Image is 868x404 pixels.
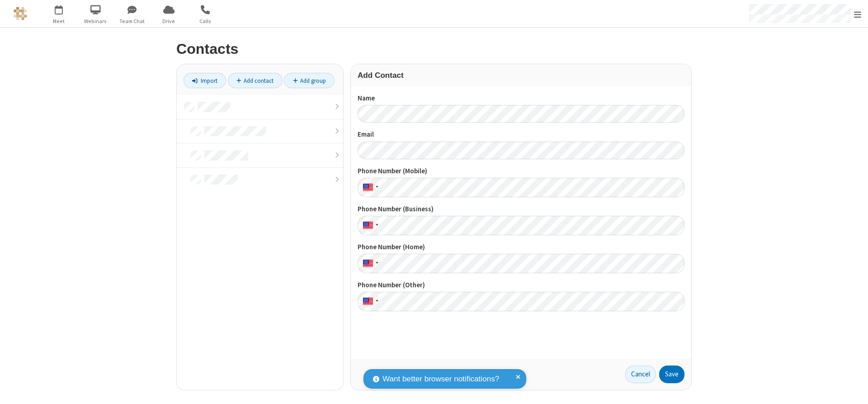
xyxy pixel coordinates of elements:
[284,73,335,88] a: Add group
[42,17,76,25] span: Meet
[358,129,684,140] label: Email
[358,166,684,176] label: Phone Number (Mobile)
[358,178,381,197] div: United States: + 1
[659,366,684,384] button: Save
[152,17,186,25] span: Drive
[79,17,113,25] span: Webinars
[358,242,684,252] label: Phone Number (Home)
[358,254,381,273] div: United States: + 1
[228,73,283,88] a: Add contact
[382,373,499,385] span: Want better browser notifications?
[358,292,381,311] div: United States: + 1
[176,41,692,57] h2: Contacts
[358,71,684,80] h3: Add Contact
[358,216,381,235] div: United States: + 1
[358,93,684,104] label: Name
[115,17,149,25] span: Team Chat
[358,280,684,290] label: Phone Number (Other)
[625,366,656,384] a: Cancel
[358,204,684,214] label: Phone Number (Business)
[189,17,222,25] span: Calls
[14,7,27,20] img: QA Selenium DO NOT DELETE OR CHANGE
[184,73,226,88] a: Import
